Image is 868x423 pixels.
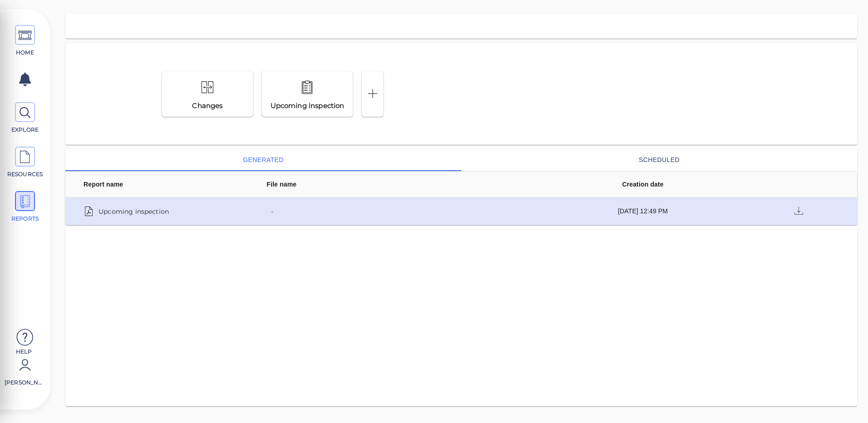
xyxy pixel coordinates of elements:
table: sticky table [65,172,857,225]
a: EXPLORE [5,102,45,134]
span: REPORTS [6,215,44,223]
span: EXPLORE [6,126,44,134]
button: scheduled [461,149,857,171]
th: Report name [65,172,248,197]
div: Changes [185,101,230,111]
th: Creation date [546,172,729,197]
span: [PERSON_NAME] [5,379,43,387]
a: HOME [5,25,45,57]
a: RESOURCES [5,147,45,178]
td: [DATE] 12:49 PM [546,197,729,225]
span: HOME [6,49,44,57]
span: RESOURCES [6,170,44,178]
div: Upcoming inspection [263,101,351,111]
div: basic tabs example [65,149,857,171]
iframe: Chat [829,382,861,416]
span: Upcoming inspection [99,205,169,217]
span: Help [5,348,43,355]
span: - [271,205,273,217]
th: File name [248,172,546,197]
button: generated [65,149,461,171]
a: REPORTS [5,191,45,223]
